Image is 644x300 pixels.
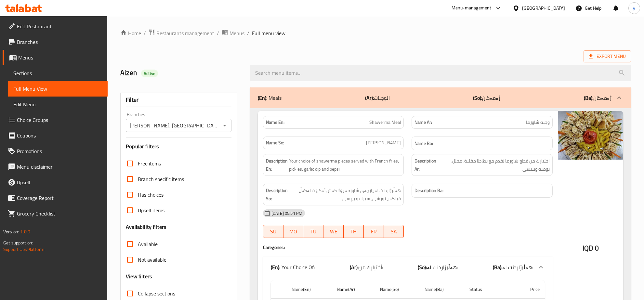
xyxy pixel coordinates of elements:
a: Home [120,29,141,37]
span: هەڵبژاردنت لە پارچەی شاورمە پێشکەش ئەکرێت لەگەڵ فینگەر، تورشی، سیراو و بیپسی [289,187,401,202]
span: Grocery Checklist [17,210,102,217]
th: Name(En) [286,280,331,299]
span: 1.0.0 [20,228,30,236]
span: y [633,5,635,12]
a: Promotions [3,143,108,159]
span: Menus [18,54,102,61]
li: / [217,29,219,37]
span: هەڵبژاردنت لە: [502,262,533,272]
span: Edit Restaurant [17,22,102,30]
span: Free items [138,160,161,167]
nav: breadcrumb [120,29,631,37]
a: Edit Menu [8,97,108,112]
button: WE [323,225,344,238]
span: اختيارك من قطع شاورما تقدم مع بطاطا مقلية، مخلل، ثومية وبيبسي [440,157,550,173]
span: TH [346,227,361,236]
b: (Ba): [493,262,502,272]
span: Promotions [17,147,102,155]
strong: Description Ba: [414,187,443,195]
span: Menu disclaimer [17,163,102,171]
b: (Ba): [584,93,593,103]
span: [PERSON_NAME] [366,139,401,146]
strong: Description En: [266,157,288,173]
strong: Name Ba: [414,139,433,148]
a: Choice Groups [3,112,108,128]
span: Full menu view [252,29,285,37]
div: Menu-management [452,4,492,12]
span: Export Menu [584,50,631,62]
th: Name(So) [375,280,419,299]
span: 0 [595,242,599,254]
a: Menus [3,50,108,65]
div: [GEOGRAPHIC_DATA] [522,5,565,12]
a: Menus [222,29,244,37]
span: Branches [17,38,102,46]
div: Filter [126,93,231,107]
div: (En): Meals(Ar):الوجبات(So):ژەمەکان(Ba):ژەمەکان [250,87,631,108]
span: Not available [138,256,166,264]
b: (So): [418,262,427,272]
span: MO [286,227,301,236]
span: Branch specific items [138,175,184,183]
span: Menus [230,29,244,37]
a: Full Menu View [8,81,108,97]
span: Version: [3,228,19,236]
th: Name(Ba) [419,280,464,299]
span: Export Menu [589,52,626,60]
span: FR [366,227,381,236]
strong: Name En: [266,119,284,126]
span: [DATE] 05:51 PM [269,210,305,216]
span: Collapse sections [138,290,175,297]
button: SU [263,225,283,238]
span: Upsell [17,178,102,186]
a: Coupons [3,128,108,143]
span: SA [387,227,401,236]
a: Edit Restaurant [3,19,108,34]
span: Your choice of shawerma pieces served with French fries, pickles, garlic dip and pepsi [289,157,401,173]
div: Active [141,70,158,77]
button: TU [303,225,323,238]
span: Shawerma Meal [369,119,401,126]
b: (En): [258,93,267,103]
span: Upsell items [138,206,164,214]
p: Your Choice Of: [271,263,315,271]
span: هەڵبژاردنت لە: [427,262,458,272]
span: أختيارك من: [359,262,383,272]
button: MO [283,225,304,238]
span: WE [326,227,341,236]
span: وجبة شاورما [526,119,550,126]
a: Sections [8,65,108,81]
a: Branches [3,34,108,50]
div: (En): Your Choice Of:(Ar):أختيارك من:(So):هەڵبژاردنت لە:(Ba):هەڵبژاردنت لە: [263,257,553,278]
span: TU [306,227,321,236]
h3: Availability filters [126,223,166,231]
a: Restaurants management [149,29,214,37]
b: (So): [473,93,482,103]
span: Full Menu View [13,85,102,93]
button: SA [384,225,404,238]
button: FR [364,225,384,238]
strong: Description Ar: [414,157,439,173]
b: (En): [271,262,280,272]
b: (Ar): [365,93,374,103]
span: Coupons [17,132,102,139]
span: Available [138,240,158,248]
a: Support.OpsPlatform [3,245,45,254]
button: TH [344,225,364,238]
span: Coverage Report [17,194,102,202]
b: (Ar): [350,262,359,272]
strong: Description So: [266,187,288,202]
span: SU [266,227,281,236]
th: Price [509,280,545,299]
p: ژەمەکان [584,94,611,102]
p: الوجبات [365,94,390,102]
span: Edit Menu [13,100,102,108]
a: Menu disclaimer [3,159,108,175]
input: search [250,65,631,81]
h4: Caregories: [263,244,553,251]
th: Status [464,280,509,299]
button: Open [220,121,229,130]
h3: View filters [126,273,152,280]
strong: Name Ar: [414,119,432,126]
a: Grocery Checklist [3,206,108,221]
